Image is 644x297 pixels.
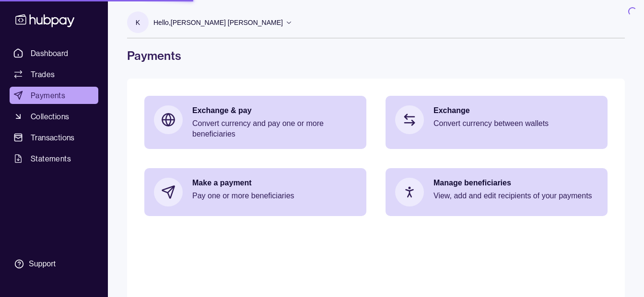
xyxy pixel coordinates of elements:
[433,105,598,116] p: Exchange
[10,45,98,62] a: Dashboard
[10,108,98,125] a: Collections
[10,129,98,146] a: Transactions
[192,118,357,139] p: Convert currency and pay one or more beneficiaries
[386,168,608,216] a: Manage beneficiariesView, add and edit recipients of your payments
[153,17,283,28] p: Hello, [PERSON_NAME] [PERSON_NAME]
[433,191,598,201] p: View, add and edit recipients of your payments
[386,96,608,144] a: ExchangeConvert currency between wallets
[31,90,65,101] span: Payments
[144,96,366,149] a: Exchange & payConvert currency and pay one or more beneficiaries
[433,178,598,188] p: Manage beneficiaries
[10,150,98,167] a: Statements
[29,259,56,269] div: Support
[144,168,366,216] a: Make a paymentPay one or more beneficiaries
[433,118,598,129] p: Convert currency between wallets
[31,111,69,122] span: Collections
[192,191,357,201] p: Pay one or more beneficiaries
[192,178,357,188] p: Make a payment
[10,254,98,274] a: Support
[10,87,98,104] a: Payments
[136,17,140,28] p: K
[31,47,69,59] span: Dashboard
[10,66,98,83] a: Trades
[31,132,75,143] span: Transactions
[192,105,357,116] p: Exchange & pay
[31,69,55,80] span: Trades
[127,48,625,63] h1: Payments
[31,153,71,164] span: Statements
